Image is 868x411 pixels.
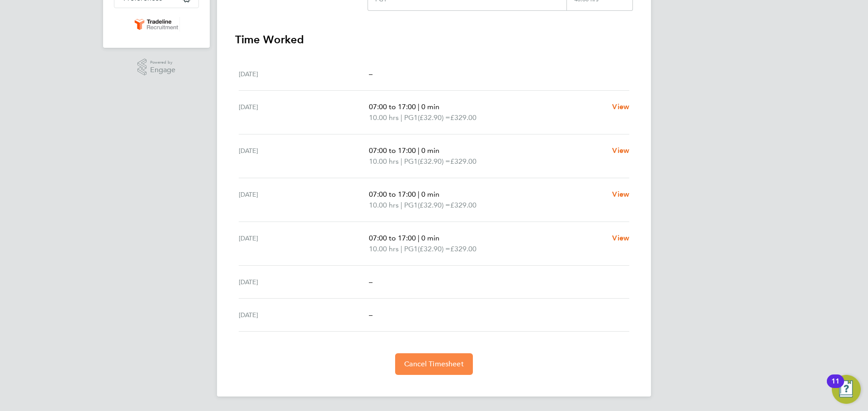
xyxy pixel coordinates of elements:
span: – [369,277,373,286]
span: £329.00 [450,113,476,122]
span: (£32.90) = [418,245,450,253]
span: | [418,234,420,242]
span: (£32.90) = [418,113,450,122]
span: View [612,146,629,155]
span: 0 min [421,146,439,155]
div: [DATE] [239,309,369,320]
span: View [612,102,629,111]
button: Open Resource Center, 11 new notifications [832,375,861,404]
span: | [418,146,420,155]
span: 0 min [421,190,439,199]
div: [DATE] [239,233,369,254]
span: | [401,113,402,122]
a: Powered byEngage [137,59,176,76]
span: | [401,201,402,209]
a: Go to home page [114,17,199,32]
span: 10.00 hrs [369,201,399,209]
div: [DATE] [239,189,369,211]
span: 0 min [421,234,439,242]
div: 11 [831,381,840,393]
span: – [369,69,373,78]
a: View [612,145,629,156]
span: | [401,245,402,253]
div: [DATE] [239,277,369,287]
img: tradelinerecruitment-logo-retina.png [133,17,180,32]
button: Cancel Timesheet [395,353,473,375]
span: Powered by [150,59,175,66]
div: [DATE] [239,145,369,167]
a: View [612,189,629,200]
span: | [418,102,420,111]
span: Cancel Timesheet [404,360,464,369]
span: 07:00 to 17:00 [369,234,416,242]
span: £329.00 [450,157,476,166]
div: [DATE] [239,102,369,123]
span: Engage [150,66,175,74]
span: £329.00 [450,245,476,253]
span: PG1 [404,156,418,167]
a: View [612,102,629,112]
span: 0 min [421,102,439,111]
span: – [369,310,373,319]
span: | [418,190,420,199]
span: | [401,157,402,166]
span: View [612,190,629,199]
h3: Time Worked [235,32,633,47]
span: 10.00 hrs [369,113,399,122]
span: 10.00 hrs [369,245,399,253]
span: PG1 [404,200,418,211]
span: 07:00 to 17:00 [369,190,416,199]
span: 07:00 to 17:00 [369,102,416,111]
span: £329.00 [450,201,476,209]
span: PG1 [404,112,418,123]
span: PG1 [404,244,418,254]
span: (£32.90) = [418,201,450,209]
span: View [612,234,629,242]
span: (£32.90) = [418,157,450,166]
span: 10.00 hrs [369,157,399,166]
span: 07:00 to 17:00 [369,146,416,155]
div: [DATE] [239,69,369,79]
a: View [612,233,629,244]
